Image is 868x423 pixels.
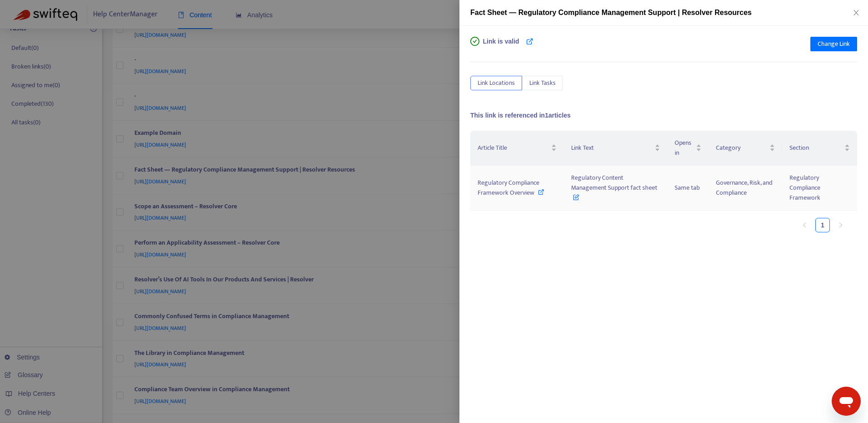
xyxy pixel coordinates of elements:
li: Next Page [833,218,848,232]
th: Opens in [667,131,709,166]
span: check-circle [470,37,479,46]
span: Link is valid [483,37,519,55]
span: left [802,222,807,228]
button: right [833,218,848,232]
button: Link Tasks [522,76,563,90]
th: Section [782,131,857,166]
span: close [853,9,860,16]
button: Close [850,9,863,17]
span: Link Text [571,143,653,153]
span: This link is referenced in 1 articles [470,112,571,119]
th: Category [709,131,782,166]
span: Change Link [818,39,850,49]
span: Regulatory Compliance Framework Overview [478,177,539,198]
span: Regulatory Content Management Support fact sheet [571,172,657,203]
span: Link Locations [478,78,515,88]
span: Section [789,143,843,153]
th: Link Text [564,131,667,166]
a: 1 [816,218,829,232]
button: Change Link [810,37,857,51]
button: left [797,218,812,232]
li: 1 [815,218,830,232]
span: Fact Sheet — Regulatory Compliance Management Support | Resolver Resources [470,9,752,16]
th: Article Title [470,131,564,166]
span: Opens in [675,138,694,158]
span: Same tab [675,182,700,193]
span: Governance, Risk, and Compliance [716,177,773,198]
span: Category [716,143,768,153]
span: Article Title [478,143,549,153]
button: Link Locations [470,76,522,90]
span: right [838,222,843,228]
li: Previous Page [797,218,812,232]
span: Link Tasks [529,78,556,88]
span: Regulatory Compliance Framework [789,172,820,203]
iframe: Button to launch messaging window [832,387,861,416]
